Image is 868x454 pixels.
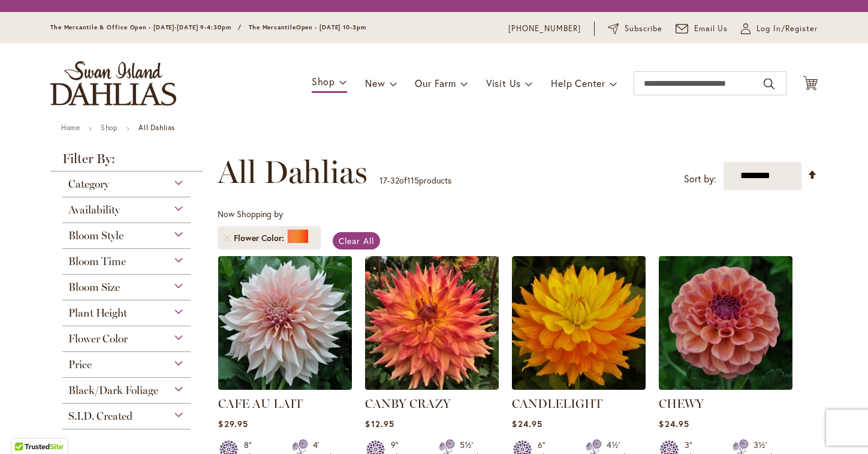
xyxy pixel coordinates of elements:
[68,332,128,345] span: Flower Color
[390,175,399,186] span: 32
[512,396,602,411] a: CANDLELIGHT
[218,154,367,190] span: All Dahlias
[218,381,352,392] a: Café Au Lait
[365,418,394,429] span: $12.95
[68,229,123,242] span: Bloom Style
[608,23,662,35] a: Subscribe
[296,23,366,31] span: Open - [DATE] 10-3pm
[659,396,704,411] a: CHEWY
[218,418,248,429] span: $29.95
[415,77,456,89] span: Our Farm
[365,256,499,390] img: Canby Crazy
[694,23,728,35] span: Email Us
[218,208,283,220] span: Now Shopping by
[234,232,287,244] span: Flower Color
[659,381,792,392] a: CHEWY
[486,77,521,89] span: Visit Us
[625,23,662,35] span: Subscribe
[61,123,80,132] a: Home
[68,203,120,217] span: Availability
[50,23,296,31] span: The Mercantile & Office Open - [DATE]-[DATE] 9-4:30pm / The Mercantile
[333,232,380,249] a: Clear All
[659,256,792,390] img: CHEWY
[68,281,120,294] span: Bloom Size
[551,77,605,89] span: Help Center
[676,23,728,35] a: Email Us
[741,23,818,35] a: Log In/Register
[101,123,117,132] a: Shop
[365,396,451,411] a: CANBY CRAZY
[508,23,581,35] a: [PHONE_NUMBER]
[365,381,499,392] a: Canby Crazy
[68,255,126,268] span: Bloom Time
[312,75,335,88] span: Shop
[379,171,451,190] p: - of products
[407,175,419,186] span: 115
[684,168,716,190] label: Sort by:
[68,384,158,397] span: Black/Dark Foliage
[339,235,374,246] span: Clear All
[68,358,92,371] span: Price
[138,123,175,132] strong: All Dahlias
[512,418,542,429] span: $24.95
[659,418,689,429] span: $24.95
[50,152,203,172] strong: Filter By:
[218,396,303,411] a: CAFE AU LAIT
[512,256,646,390] img: CANDLELIGHT
[9,411,43,445] iframe: Launch Accessibility Center
[68,178,109,191] span: Category
[68,306,127,320] span: Plant Height
[50,61,176,106] a: store logo
[365,77,385,89] span: New
[218,256,352,390] img: Café Au Lait
[757,23,818,35] span: Log In/Register
[68,410,132,423] span: S.I.D. Created
[512,381,646,392] a: CANDLELIGHT
[379,175,387,186] span: 17
[224,234,231,242] a: Remove Flower Color Orange/Peach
